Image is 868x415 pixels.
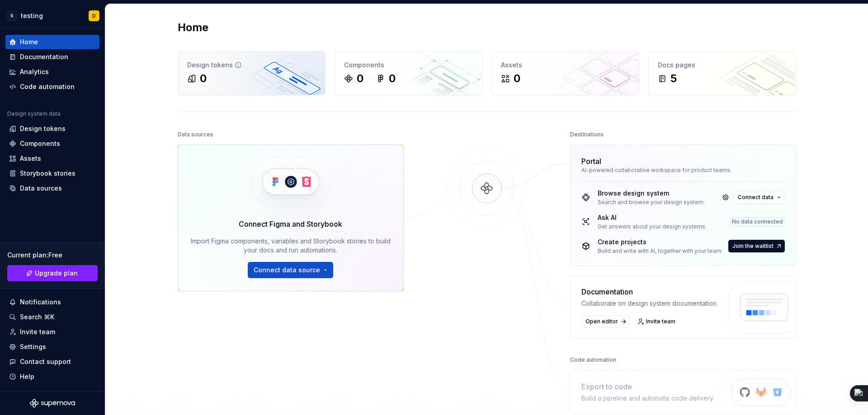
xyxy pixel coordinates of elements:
h2: Home [178,20,208,35]
div: S [6,10,17,21]
span: Upgrade plan [35,269,78,278]
div: 0 [514,71,520,86]
div: Home [20,37,38,47]
div: Help [20,372,34,381]
a: Analytics [5,65,99,79]
button: Upgrade plan [7,265,98,281]
div: Export to code [581,381,714,392]
div: Get answers about your design systems. [598,223,707,230]
a: Assets [5,151,99,166]
div: Code automation [20,82,75,91]
div: Documentation [20,52,68,61]
div: Ask AI [598,213,707,222]
a: Data sources [5,181,99,196]
div: 0 [200,71,207,86]
button: Contact support [5,354,99,369]
div: D [92,12,96,19]
div: Browse design system [598,189,705,198]
button: Join the waitlist [728,240,785,252]
span: Join the waitlist [732,242,774,250]
div: Design tokens [187,61,316,70]
div: Data sources [178,128,213,141]
div: Search ⌘K [20,312,54,322]
a: Storybook stories [5,166,99,181]
button: StestingD [2,6,103,25]
div: Collaborate on design system documentation. [581,299,718,308]
div: 0 [389,71,396,86]
span: Connect data [738,194,774,201]
button: Connect data [734,191,785,204]
div: Build and write with AI, together with your team. [598,247,722,255]
span: Connect data source [254,266,320,275]
div: Assets [501,61,630,70]
div: AI-powered collaborative workspace for product teams. [581,167,785,174]
a: Settings [5,340,99,354]
a: Invite team [5,325,99,339]
a: Components00 [335,51,482,95]
div: Docs pages [658,61,787,70]
div: Assets [20,154,41,163]
a: Documentation [5,50,99,64]
div: Build a pipeline and automate code delivery. [581,394,714,403]
div: Search and browse your design system. [598,199,705,206]
span: Invite team [646,318,675,325]
div: Design tokens [20,124,66,133]
button: Search ⌘K [5,310,99,324]
a: Components [5,136,99,151]
a: Design tokens0 [178,51,325,95]
a: Assets0 [491,51,639,95]
div: Connect Figma and Storybook [239,219,342,229]
div: Destinations [570,128,604,141]
div: Notifications [20,298,61,307]
div: 5 [670,71,677,86]
button: Notifications [5,295,99,309]
div: Portal [581,156,601,167]
svg: Supernova Logo [30,399,75,408]
a: Docs pages5 [648,51,796,95]
a: Invite team [635,315,679,328]
div: Current plan : Free [7,251,98,260]
div: Data sources [20,184,62,193]
a: Open editor [581,315,629,328]
a: Home [5,35,99,49]
div: Import Figma components, variables and Storybook stories to build your docs and run automations. [191,237,391,255]
div: Analytics [20,67,49,76]
div: Documentation [581,286,718,297]
div: Create projects [598,238,722,247]
a: Design tokens [5,121,99,136]
button: Help [5,369,99,384]
div: No data connected [730,217,785,226]
a: Code automation [5,79,99,94]
div: Components [344,61,473,70]
div: Settings [20,342,46,351]
div: 0 [357,71,363,86]
div: Code automation [570,354,616,366]
div: Components [20,139,60,148]
div: Storybook stories [20,169,75,178]
div: Design system data [7,110,61,117]
button: Connect data source [248,262,333,278]
span: Open editor [585,318,618,325]
div: Invite team [20,327,55,336]
div: Contact support [20,357,71,366]
div: testing [21,11,43,20]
